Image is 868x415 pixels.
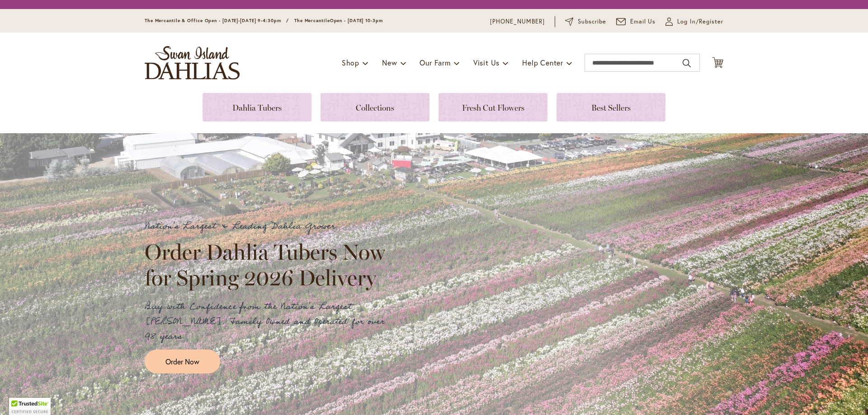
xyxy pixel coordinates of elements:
[165,356,199,367] span: Order Now
[522,58,563,67] span: Help Center
[145,299,393,344] p: Buy with Confidence from the Nation's Largest [PERSON_NAME]. Family Owned and Operated for over 9...
[665,17,723,26] a: Log In/Register
[677,17,723,26] span: Log In/Register
[145,350,220,373] a: Order Now
[382,58,397,67] span: New
[9,398,51,415] div: TrustedSite Certified
[578,17,606,26] span: Subscribe
[145,219,393,234] p: Nation's Largest & Leading Dahlia Grower
[342,58,359,67] span: Shop
[330,18,383,23] span: Open - [DATE] 10-3pm
[490,17,545,26] a: [PHONE_NUMBER]
[630,17,656,26] span: Email Us
[420,58,450,67] span: Our Farm
[565,17,606,26] a: Subscribe
[145,239,393,290] h2: Order Dahlia Tubers Now for Spring 2026 Delivery
[616,17,656,26] a: Email Us
[145,18,330,23] span: The Mercantile & Office Open - [DATE]-[DATE] 9-4:30pm / The Mercantile
[145,46,240,79] a: store logo
[473,58,500,67] span: Visit Us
